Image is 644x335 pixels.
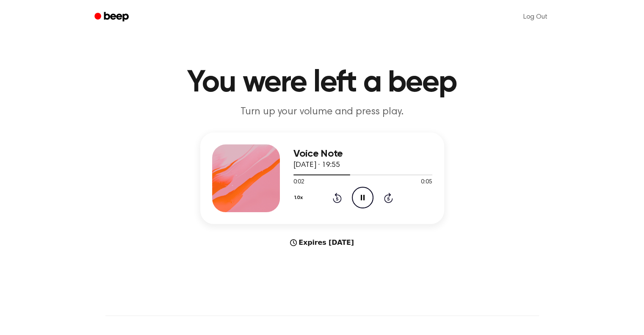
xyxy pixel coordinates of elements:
[421,178,432,187] span: 0:05
[293,178,304,187] span: 0:02
[293,191,306,205] button: 1.0x
[160,105,485,119] p: Turn up your volume and press play.
[105,68,539,98] h1: You were left a beep
[515,7,556,27] a: Log Out
[200,238,444,248] div: Expires [DATE]
[293,161,340,169] span: [DATE] · 19:55
[88,9,136,25] a: Beep
[293,148,432,160] h3: Voice Note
